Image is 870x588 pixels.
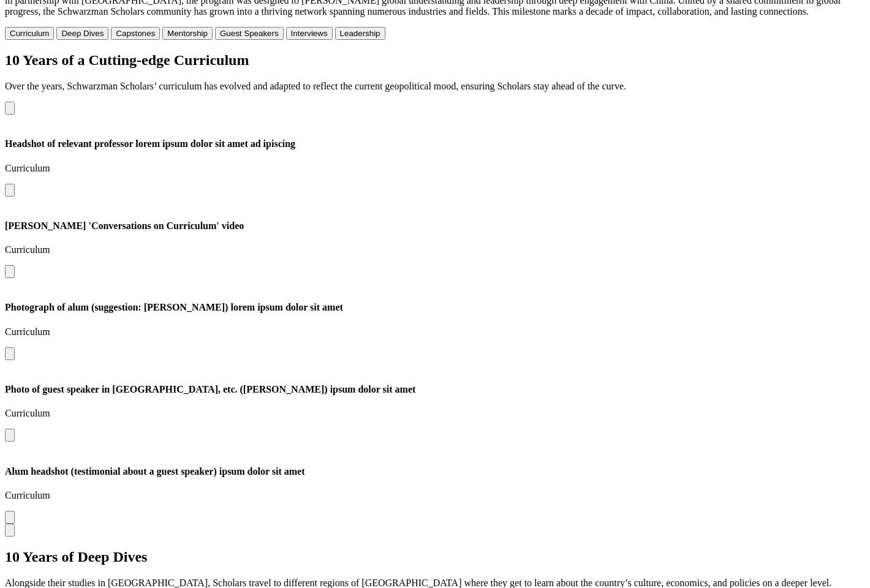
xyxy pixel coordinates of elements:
button: Previous slide [5,102,15,115]
button: Guest Speakers [215,27,284,40]
button: Open modal for Zheng Lu 'Conversations on Curriculum' video [5,265,15,278]
button: Deep Dives [56,27,108,40]
button: Open modal for Photograph of alum (suggestion: Taylah Bland) lorem ipsum dolor sit amet [5,347,15,360]
h2: 10 Years of Deep Dives [5,549,865,565]
button: Open modal for Photo of guest speaker in Dalio, etc. (Tony Blair) ipsum dolor sit amet [5,429,15,442]
button: Interviews [286,27,333,40]
button: Curriculum [5,27,54,40]
button: Next slide [5,524,15,537]
button: Mentorship [162,27,213,40]
button: Leadership [335,27,385,40]
button: Capstones [111,27,160,40]
div: Jump to sections [5,27,865,40]
button: Open modal for Headshot of relevant professor lorem ipsum dolor sit amet ad ipiscing [5,184,15,197]
button: Open modal for Alum headshot (testimonial about a guest speaker) ipsum dolor sit amet [5,511,15,524]
h2: 10 Years of a Cutting-edge Curriculum [5,52,865,69]
p: Over the years, Schwarzman Scholars’ curriculum has evolved and adapted to reflect the current ge... [5,81,865,92]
